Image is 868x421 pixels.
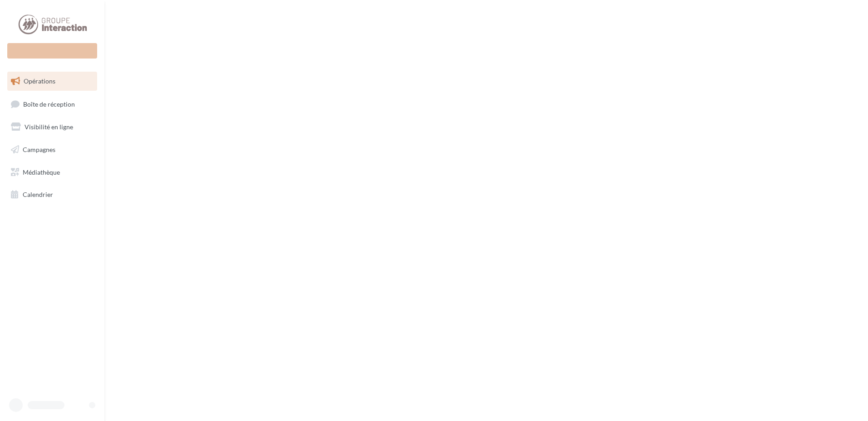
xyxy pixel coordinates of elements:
[23,100,75,108] span: Boîte de réception
[23,191,53,198] span: Calendrier
[5,140,99,159] a: Campagnes
[7,43,97,59] div: Nouvelle campagne
[5,72,99,91] a: Opérations
[23,168,60,176] span: Médiathèque
[5,185,99,204] a: Calendrier
[5,163,99,182] a: Médiathèque
[5,94,99,114] a: Boîte de réception
[24,77,55,85] span: Opérations
[25,123,73,131] span: Visibilité en ligne
[23,146,55,153] span: Campagnes
[5,117,99,137] a: Visibilité en ligne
